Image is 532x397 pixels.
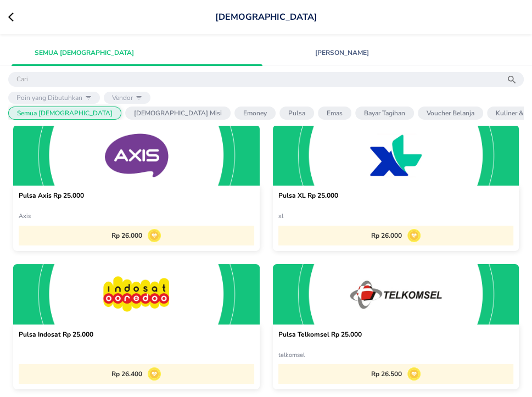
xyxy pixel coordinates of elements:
[134,109,222,118] p: [DEMOGRAPHIC_DATA] Misi
[364,109,405,118] p: Bayar Tagihan
[19,330,254,346] p: Pulsa Indosat Rp 25.000
[104,92,150,104] button: Vendor
[19,226,254,245] button: Rp 26.000
[418,107,483,120] button: Voucher Belanja
[327,109,343,118] p: Emas
[19,364,254,384] button: Rp 26.400
[278,191,514,208] p: Pulsa XL Rp 25.000
[19,351,40,359] span: untitled
[278,226,514,245] button: Rp 26.000
[276,48,408,58] span: [PERSON_NAME]
[234,107,276,120] button: Emoney
[8,107,121,120] button: Semua [DEMOGRAPHIC_DATA]
[19,212,31,220] span: Axis
[371,370,402,378] p: Rp 26.500
[19,191,254,208] p: Pulsa Axis Rp 25.000
[8,40,524,62] div: loyalty history tabs
[318,107,351,120] button: Emas
[111,231,142,240] p: Rp 26.000
[16,93,82,102] p: Poin yang Dibutuhkan
[278,364,514,384] button: Rp 26.500
[125,107,231,120] button: [DEMOGRAPHIC_DATA] Misi
[278,351,305,359] span: telkomsel
[18,48,150,58] span: Semua [DEMOGRAPHIC_DATA]
[270,43,521,62] a: [PERSON_NAME]
[371,231,402,240] p: Rp 26.000
[17,109,113,118] p: Semua [DEMOGRAPHIC_DATA]
[427,109,474,118] p: Voucher Belanja
[279,107,314,120] button: Pulsa
[112,93,133,102] p: Vendor
[355,107,414,120] button: Bayar Tagihan
[16,72,503,87] input: Cari
[278,212,283,220] span: xl
[12,43,263,62] a: Semua [DEMOGRAPHIC_DATA]
[278,330,514,346] p: Pulsa Telkomsel Rp 25.000
[111,370,142,378] p: Rp 26.400
[8,11,524,23] div: [DEMOGRAPHIC_DATA]
[243,109,267,118] p: Emoney
[8,92,100,104] button: Poin yang Dibutuhkan
[288,109,305,118] p: Pulsa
